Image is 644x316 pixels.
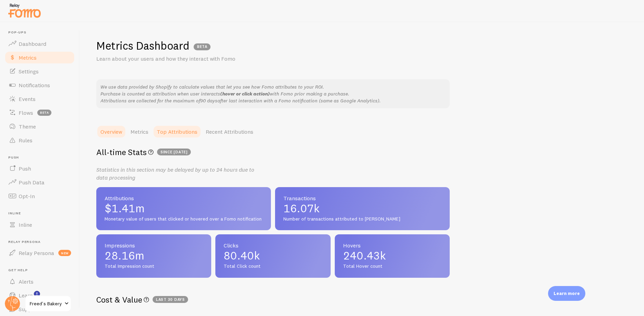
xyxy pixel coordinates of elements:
[4,189,75,203] a: Opt-In
[25,295,71,312] a: Freed's Bakery
[19,165,31,172] span: Push
[4,133,75,147] a: Rules
[548,286,585,301] div: Learn more
[153,125,202,139] a: Top Attributions
[157,149,191,155] span: since [DATE]
[8,211,75,216] span: Inline
[202,125,257,139] a: Recent Attributions
[8,30,75,35] span: Pop-ups
[19,82,50,89] span: Notifications
[343,250,441,261] span: 240.43k
[19,54,37,61] span: Metrics
[126,125,153,139] a: Metrics
[105,216,263,222] span: Monetary value of users that clicked or hovered over a Fomo notification
[4,64,75,78] a: Settings
[19,278,33,285] span: Alerts
[96,294,450,305] h2: Cost & Value
[4,175,75,189] a: Push Data
[4,120,75,133] a: Theme
[105,243,203,248] span: Impressions
[4,246,75,260] a: Relay Persona new
[37,110,51,116] span: beta
[8,155,75,160] span: Push
[343,243,441,248] span: Hovers
[4,51,75,64] a: Metrics
[19,193,35,200] span: Opt-In
[105,263,203,269] span: Total Impression count
[19,109,33,116] span: Flows
[19,292,33,299] span: Learn
[100,83,446,104] p: We use data provided by Shopify to calculate values that let you see how Fomo attributes to your ...
[105,195,263,201] span: Attributions
[220,91,270,97] b: (hover or click action)
[8,268,75,273] span: Get Help
[4,218,75,232] a: Inline
[153,296,188,303] span: Last 30 days
[4,106,75,120] a: Flows beta
[19,68,39,75] span: Settings
[4,162,75,175] a: Push
[4,37,75,51] a: Dashboard
[34,291,40,297] svg: <p>Watch New Feature Tutorials!</p>
[19,137,32,144] span: Rules
[19,123,36,130] span: Theme
[554,290,580,297] p: Learn more
[343,263,441,269] span: Total Hover count
[224,250,322,261] span: 80.40k
[96,147,450,157] h2: All-time Stats
[283,216,441,222] span: Number of transactions attributed to [PERSON_NAME]
[4,92,75,106] a: Events
[283,203,441,214] span: 16.07k
[19,249,54,256] span: Relay Persona
[224,263,322,269] span: Total Click count
[194,43,211,50] span: BETA
[4,275,75,288] a: Alerts
[105,250,203,261] span: 28.16m
[4,288,75,302] a: Learn
[19,221,32,228] span: Inline
[7,2,42,19] img: fomo-relay-logo-orange.svg
[283,195,441,201] span: Transactions
[105,203,263,214] span: $1.41m
[19,40,46,47] span: Dashboard
[30,299,62,308] span: Freed's Bakery
[96,39,189,53] h1: Metrics Dashboard
[19,179,45,186] span: Push Data
[58,250,71,256] span: new
[4,78,75,92] a: Notifications
[96,125,126,139] a: Overview
[8,240,75,244] span: Relay Persona
[19,95,36,102] span: Events
[96,55,262,63] p: Learn about your users and how they interact with Fomo
[96,166,254,181] i: Statistics in this section may be delayed by up to 24 hours due to data processing
[200,98,217,104] em: 90 days
[224,243,322,248] span: Clicks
